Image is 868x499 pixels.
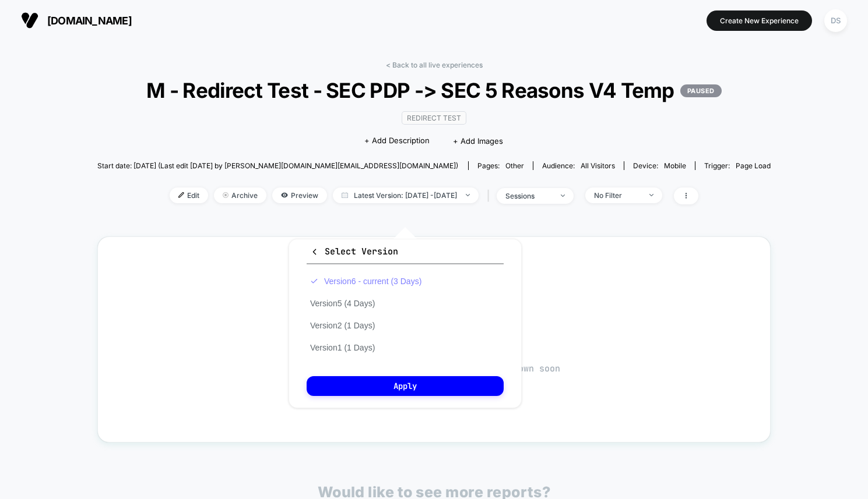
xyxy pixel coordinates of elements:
[17,11,135,30] button: [DOMAIN_NAME]
[680,84,722,97] p: PAUSED
[307,342,378,353] button: Version1 (1 Days)
[178,192,184,198] img: edit
[824,9,847,32] div: DS
[333,187,479,203] span: Latest Version: [DATE] - [DATE]
[704,161,771,170] div: Trigger:
[307,320,378,331] button: Version2 (1 Days)
[624,161,695,170] span: Device:
[466,194,470,196] img: end
[594,191,641,200] div: No Filter
[307,276,425,286] button: Version6 - current (3 Days)
[561,194,565,197] img: end
[170,187,208,203] span: Edit
[364,135,430,147] span: + Add Description
[505,161,524,170] span: other
[386,61,483,69] a: < Back to all live experiences
[542,161,615,170] div: Audience:
[664,161,686,170] span: mobile
[581,161,615,170] span: All Visitors
[307,298,378,309] button: Version5 (4 Days)
[453,136,503,146] span: + Add Images
[214,187,266,203] span: Archive
[505,192,552,200] div: sessions
[342,192,348,198] img: calendar
[47,15,132,27] span: [DOMAIN_NAME]
[649,194,653,196] img: end
[307,376,504,396] button: Apply
[821,9,851,33] button: DS
[118,345,750,375] span: Waiting for data…
[484,187,497,204] span: |
[707,10,812,31] button: Create New Experience
[477,161,524,170] div: Pages:
[310,246,398,257] span: Select Version
[736,161,771,170] span: Page Load
[402,111,466,125] span: Redirect Test
[21,12,38,29] img: Visually logo
[131,78,737,102] span: M - Redirect Test - SEC PDP -> SEC 5 Reasons V4 Temp
[223,192,229,198] img: end
[272,187,327,203] span: Preview
[307,245,504,264] button: Select Version
[97,161,458,170] span: Start date: [DATE] (Last edit [DATE] by [PERSON_NAME][DOMAIN_NAME][EMAIL_ADDRESS][DOMAIN_NAME])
